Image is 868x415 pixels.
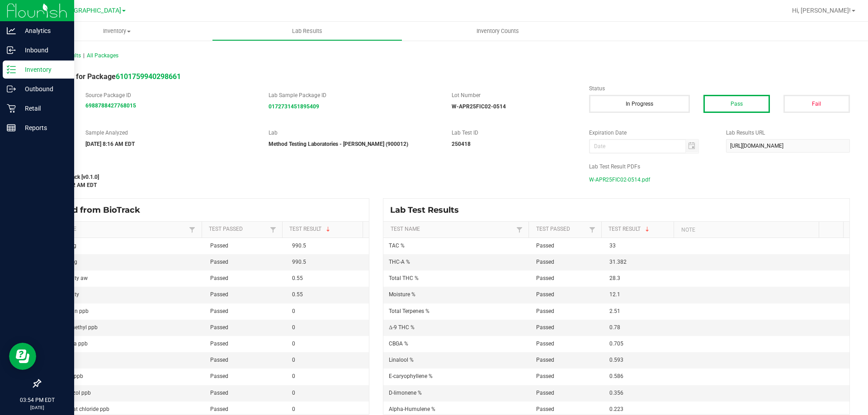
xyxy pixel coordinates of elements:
[292,373,295,379] span: 0
[210,390,228,396] span: Passed
[536,226,587,233] a: Test PassedSortable
[7,84,16,93] inline-svg: Outbound
[16,103,70,114] p: Retail
[7,46,16,55] inline-svg: Inbound
[292,340,295,347] span: 0
[609,340,623,347] span: 0.705
[292,390,295,396] span: 0
[187,224,198,235] a: Filter
[609,406,623,412] span: 0.223
[674,222,819,238] th: Note
[536,406,554,412] span: Passed
[536,373,554,379] span: Passed
[292,259,306,265] span: 990.5
[609,226,670,233] a: Test ResultSortable
[210,406,228,412] span: Passed
[609,390,623,396] span: 0.356
[391,226,514,233] a: Test NameSortable
[269,141,408,147] strong: Method Testing Laboratories - [PERSON_NAME] (900012)
[389,259,410,265] span: THC-A %
[85,141,135,147] strong: [DATE] 8:16 AM EDT
[452,103,506,110] strong: W-APR25FIC02-0514
[609,373,623,379] span: 0.586
[7,123,16,132] inline-svg: Reports
[210,259,228,265] span: Passed
[22,27,212,35] span: Inventory
[402,22,593,41] a: Inventory Counts
[536,242,554,249] span: Passed
[210,324,228,331] span: Passed
[22,22,212,41] a: Inventory
[589,84,850,93] label: Status
[589,163,850,171] label: Lab Test Result PDFs
[536,390,554,396] span: Passed
[536,357,554,363] span: Passed
[389,308,429,314] span: Total Terpenes %
[16,45,70,56] p: Inbound
[703,95,770,113] button: Pass
[536,308,554,314] span: Passed
[609,357,623,363] span: 0.593
[726,129,850,137] label: Lab Results URL
[7,65,16,74] inline-svg: Inventory
[210,291,228,298] span: Passed
[85,129,255,137] label: Sample Analyzed
[7,104,16,113] inline-svg: Retail
[292,406,295,412] span: 0
[389,390,422,396] span: D-limonene %
[16,122,70,133] p: Reports
[268,224,278,235] a: Filter
[269,129,438,137] label: Lab
[514,224,525,235] a: Filter
[46,406,109,412] span: Chlormequat chloride ppb
[210,373,228,379] span: Passed
[210,275,228,281] span: Passed
[85,103,136,109] a: 6988788427768015
[280,27,335,35] span: Lab Results
[85,91,255,99] label: Source Package ID
[210,242,228,249] span: Passed
[292,242,306,249] span: 990.5
[389,357,414,363] span: Linalool %
[40,72,181,81] span: Lab Result for Package
[292,308,295,314] span: 0
[389,340,408,347] span: CBGA %
[292,291,303,298] span: 0.55
[609,275,620,281] span: 28.3
[292,357,295,363] span: 0
[389,324,415,331] span: Δ-9 THC %
[536,291,554,298] span: Passed
[644,226,651,233] span: Sortable
[536,259,554,265] span: Passed
[389,275,419,281] span: Total THC %
[452,91,576,99] label: Lot Number
[292,275,303,281] span: 0.55
[389,406,435,412] span: Alpha-Humulene %
[589,129,713,137] label: Expiration Date
[210,340,228,347] span: Passed
[87,52,118,59] span: All Packages
[289,226,359,233] a: Test ResultSortable
[269,103,319,110] a: 0172731451895409
[16,64,70,75] p: Inventory
[587,224,598,235] a: Filter
[47,226,187,233] a: Test NameSortable
[4,396,70,404] p: 03:54 PM EDT
[390,205,466,215] span: Lab Test Results
[7,26,16,35] inline-svg: Analytics
[792,7,851,14] span: Hi, [PERSON_NAME]!
[116,72,181,81] a: 6101759940298661
[609,291,620,298] span: 12.1
[609,324,620,331] span: 0.78
[83,52,85,59] span: |
[40,163,576,171] label: Last Modified
[609,242,616,249] span: 33
[59,7,121,14] span: [GEOGRAPHIC_DATA]
[210,357,228,363] span: Passed
[452,141,471,147] strong: 250418
[589,95,690,113] button: In Progress
[389,291,415,298] span: Moisture %
[452,129,576,137] label: Lab Test ID
[209,226,268,233] a: Test PassedSortable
